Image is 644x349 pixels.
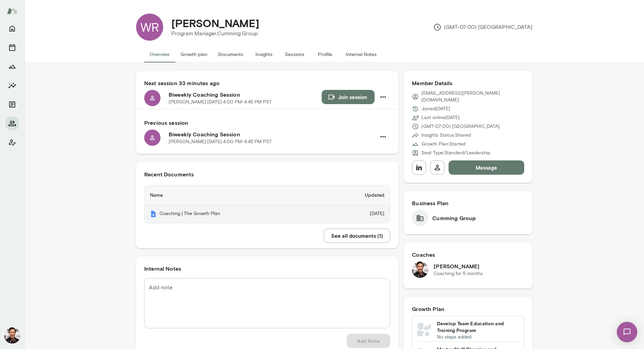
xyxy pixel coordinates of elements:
p: [PERSON_NAME] · [DATE] · 4:00 PM-4:45 PM PST [169,138,272,145]
h6: Previous session [144,119,390,127]
p: [EMAIL_ADDRESS][PERSON_NAME][DOMAIN_NAME] [421,90,524,103]
button: Documents [213,46,249,62]
button: Client app [5,136,19,149]
h6: Recent Documents [144,170,390,178]
button: Internal Notes [340,46,382,62]
h6: Internal Notes [144,265,390,273]
img: Albert Villarde [4,327,20,344]
button: Documents [5,98,19,111]
button: Message [449,160,524,175]
th: Coaching | The Growth Plan [145,205,323,223]
img: Albert Villarde [412,261,428,278]
h6: Cumming Group [432,214,476,222]
h6: Growth Plan [412,305,524,313]
h6: Next session 33 minutes ago [144,79,390,87]
div: WR [136,14,163,41]
th: Updated [323,186,390,205]
button: Growth Plan [5,60,19,73]
p: [PERSON_NAME] · [DATE] · 4:00 PM-4:45 PM PST [169,99,272,105]
h6: Coaches [412,251,524,259]
button: Insights [5,79,19,92]
p: (GMT-07:00) [GEOGRAPHIC_DATA] [433,23,532,31]
h6: Biweekly Coaching Session [169,130,376,138]
button: Overview [144,46,175,62]
h4: [PERSON_NAME] [171,17,259,30]
button: Members [5,117,19,130]
p: Coaching for 5 months [434,270,483,277]
button: Sessions [279,46,310,62]
button: Sessions [5,41,19,54]
h6: Biweekly Coaching Session [169,91,322,99]
p: Joined [DATE] [421,105,450,112]
button: Growth plan [175,46,213,62]
button: See all documents (1) [324,229,390,243]
p: Insights Status: Shared [421,132,471,139]
p: No steps added [437,334,520,341]
button: Home [5,22,19,35]
img: Mento | Coaching sessions [150,211,157,217]
p: Last online [DATE] [421,114,460,121]
button: Insights [249,46,279,62]
h6: Business Plan [412,199,524,207]
button: Profile [310,46,340,62]
img: Mento [7,4,18,17]
h6: [PERSON_NAME] [434,262,483,270]
th: Name [145,186,323,205]
p: Growth Plan: Started [421,141,466,148]
p: (GMT-07:00) [GEOGRAPHIC_DATA] [421,123,500,130]
p: Seat Type: Standard/Leadership [421,150,490,156]
td: [DATE] [323,205,390,223]
button: Join session [322,90,375,104]
h6: Member Details [412,79,524,87]
p: Program Manager, Cumming Group [171,30,259,38]
h6: Develop Team Education and Training Program [437,320,520,334]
